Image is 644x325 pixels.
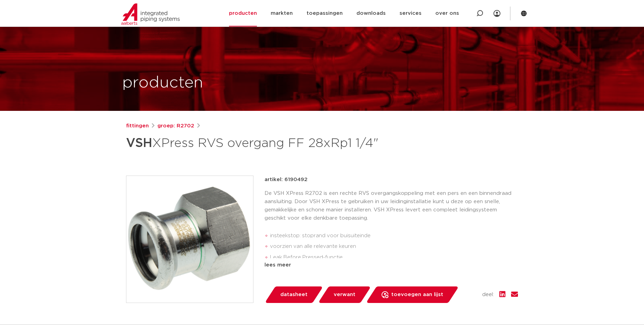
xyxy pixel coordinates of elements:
[126,122,149,130] a: fittingen
[270,230,518,241] li: insteekstop: stoprand voor buisuiteinde
[318,286,371,303] a: verwant
[270,252,518,263] li: Leak Before Pressed-functie
[264,261,518,269] div: lees meer
[280,289,308,300] span: datasheet
[391,289,443,300] span: toevoegen aan lijst
[126,137,152,149] strong: VSH
[264,189,518,222] p: De VSH XPress R2702 is een rechte RVS overgangskoppeling met een pers en een binnendraad aansluit...
[126,133,385,154] h1: XPress RVS overgang FF 28xRp1 1/4"
[264,286,323,303] a: datasheet
[334,289,355,300] span: verwant
[157,122,194,130] a: groep: R2702
[126,176,253,303] img: Product Image for VSH XPress RVS overgang FF 28xRp1 1/4"
[264,176,308,184] p: artikel: 6190492
[270,241,518,252] li: voorzien van alle relevante keuren
[122,72,203,94] h1: producten
[482,291,494,299] span: deel:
